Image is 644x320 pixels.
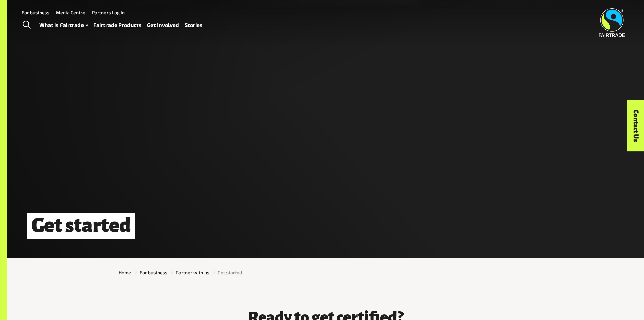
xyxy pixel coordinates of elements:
span: Get started [218,269,242,276]
a: For business [140,269,167,276]
a: Home [119,269,131,276]
a: Toggle Search [18,17,35,34]
img: Fairtrade Australia New Zealand logo [599,8,625,37]
a: Fairtrade Products [93,20,142,30]
a: For business [22,9,49,15]
a: Get Involved [147,20,179,30]
a: Media Centre [56,9,85,15]
a: Partner with us [176,269,209,276]
a: What is Fairtrade [39,20,88,30]
a: Stories [185,20,203,30]
h1: Get started [27,213,135,239]
a: Partners Log In [92,9,125,15]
